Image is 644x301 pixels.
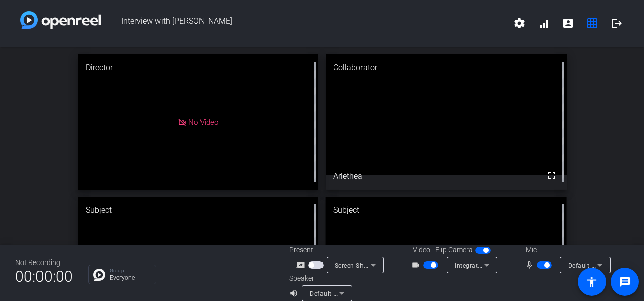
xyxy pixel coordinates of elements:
div: Subject [78,197,319,224]
p: Everyone [110,275,151,281]
mat-icon: mic_none [525,259,537,271]
div: Speaker [289,273,350,284]
div: Not Recording [15,257,73,268]
span: Video [413,245,430,255]
span: 00:00:00 [15,264,73,289]
mat-icon: account_box [562,17,574,29]
button: signal_cellular_alt [532,11,556,35]
div: Collaborator [326,54,567,82]
mat-icon: logout [611,17,623,29]
mat-icon: message [619,276,631,288]
mat-icon: settings [513,17,526,29]
span: Screen Sharing [335,261,379,269]
div: Director [78,54,319,82]
mat-icon: volume_up [289,287,301,299]
div: Subject [326,197,567,224]
img: Chat Icon [93,269,105,281]
mat-icon: videocam_outline [411,259,423,271]
mat-icon: screen_share_outline [296,259,308,271]
span: Interview with [PERSON_NAME] [101,11,507,35]
mat-icon: grid_on [586,17,598,29]
img: white-gradient.svg [20,11,101,29]
p: Group [110,268,151,273]
span: Default - Speakers (2- Realtek(R) Audio) [310,289,426,297]
mat-icon: fullscreen [546,169,558,181]
span: Integrated Webcam (0bda:555e) [455,261,551,269]
mat-icon: accessibility [586,276,598,288]
span: No Video [188,118,218,127]
div: Mic [515,245,617,255]
span: Flip Camera [435,245,473,255]
div: Present [289,245,390,255]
